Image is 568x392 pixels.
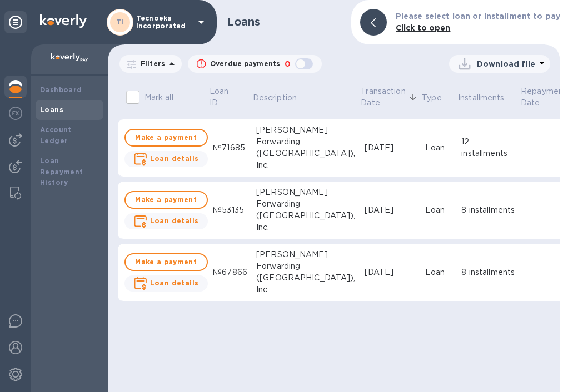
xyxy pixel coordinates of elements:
b: TI [116,18,124,26]
img: Logo [40,14,87,28]
b: Click to open [396,23,451,32]
div: №71685 [213,142,247,154]
p: Type [422,92,442,104]
div: [PERSON_NAME] Forwarding ([GEOGRAPHIC_DATA]), Inc. [256,249,356,295]
span: Make a payment [134,255,198,269]
button: Loan details [124,275,208,292]
span: Loan ID [210,86,251,109]
span: Installments [458,92,519,104]
b: Loan details [150,279,199,287]
p: Description [253,92,297,104]
button: Make a payment [124,129,208,147]
b: Please select loan or installment to pay [396,12,560,21]
button: Loan details [124,213,208,229]
button: Make a payment [124,191,208,209]
p: Download file [477,58,535,69]
div: Unpin categories [4,11,27,33]
div: [PERSON_NAME] Forwarding ([GEOGRAPHIC_DATA]), Inc. [256,124,356,171]
b: Loan details [150,217,199,225]
div: Loan [425,267,452,278]
p: Tecnoeka Incorporated [136,14,192,30]
p: Mark all [145,92,173,103]
b: Loans [40,105,63,114]
div: [DATE] [365,142,417,154]
div: №67866 [213,267,247,278]
span: Description [253,92,311,104]
b: Account Ledger [40,125,72,145]
h1: Loans [227,16,342,28]
div: 8 installments [461,204,515,216]
p: Overdue payments [210,59,280,69]
span: Type [422,92,456,104]
b: Loan details [150,154,199,163]
div: [DATE] [365,204,417,216]
div: №53135 [213,204,247,216]
div: 12 installments [461,136,515,159]
p: Repayment Date [521,86,566,109]
span: Transaction Date [361,86,420,109]
img: Foreign exchange [9,107,22,120]
p: Loan ID [210,86,236,109]
button: Make a payment [124,253,208,271]
div: Loan [425,142,452,154]
div: 8 installments [461,267,515,278]
div: Loan [425,204,452,216]
button: Loan details [124,151,208,167]
p: Transaction Date [361,86,405,109]
div: [DATE] [365,267,417,278]
p: Filters [136,59,165,68]
span: Make a payment [134,193,198,207]
b: Loan Repayment History [40,157,83,187]
p: Installments [458,92,505,104]
b: Dashboard [40,86,82,94]
p: 0 [285,58,291,70]
span: Make a payment [134,131,198,144]
button: Overdue payments0 [188,55,322,73]
div: [PERSON_NAME] Forwarding ([GEOGRAPHIC_DATA]), Inc. [256,187,356,233]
